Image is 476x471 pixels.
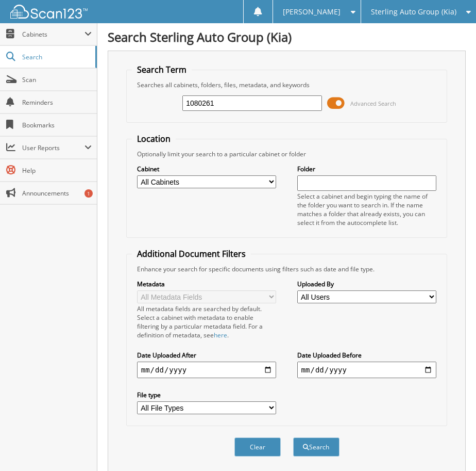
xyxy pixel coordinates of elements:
legend: Location [132,133,176,144]
legend: Search Term [132,64,192,75]
button: Clear [234,437,281,457]
legend: Additional Document Filters [132,248,251,259]
input: start [137,362,277,378]
label: Cabinet [137,165,277,173]
span: Advanced Search [350,100,396,107]
label: File type [137,391,277,399]
input: end [297,362,437,378]
iframe: Chat Widget [424,421,476,471]
span: Announcements [22,189,92,198]
span: Bookmarks [22,121,92,129]
div: Searches all cabinets, folders, files, metadata, and keywords [132,80,442,89]
button: Search [293,437,339,457]
span: Scan [22,75,92,84]
label: Metadata [137,280,277,288]
label: Uploaded By [297,280,437,288]
label: Date Uploaded Before [297,351,437,360]
img: scan123-logo-white.svg [10,5,88,19]
span: Help [22,166,92,175]
span: Reminders [22,98,92,107]
span: Cabinets [22,30,84,39]
span: Sterling Auto Group (Kia) [371,9,456,15]
span: Search [22,53,90,61]
span: [PERSON_NAME] [283,9,341,15]
div: Enhance your search for specific documents using filters such as date and file type. [132,265,442,273]
h1: Search Sterling Auto Group (Kia) [108,28,466,45]
span: User Reports [22,143,84,152]
div: Select a cabinet and begin typing the name of the folder you want to search in. If the name match... [297,192,437,227]
a: here [214,331,227,339]
div: All metadata fields are searched by default. Select a cabinet with metadata to enable filtering b... [137,304,277,339]
div: 1 [84,189,93,198]
label: Date Uploaded After [137,351,277,360]
label: Folder [297,165,437,173]
div: Optionally limit your search to a particular cabinet or folder [132,150,442,158]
